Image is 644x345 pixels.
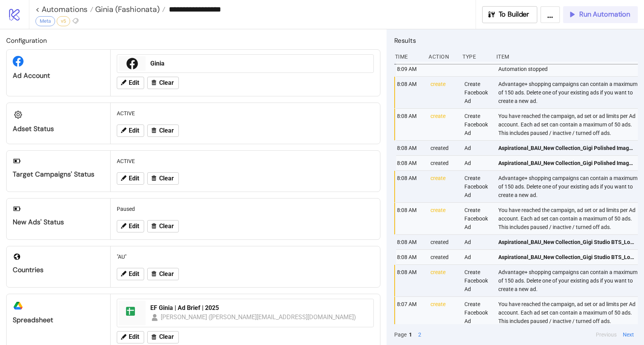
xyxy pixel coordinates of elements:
div: Type [462,49,490,64]
div: Create Facebook Ad [464,265,492,296]
div: You have reached the campaign, ad set or ad limits per Ad account. Each ad set can contain a maxi... [498,203,640,234]
a: Aspirational_BAU_New Collection_Gigi Polished Image_Polished_Image_20251001_AU [498,141,634,155]
div: EF Ginia | Ad Brief | 2025 [150,304,369,312]
div: Ad [464,250,492,264]
button: Clear [147,77,179,89]
div: created [430,141,458,155]
button: Clear [147,172,179,185]
button: Edit [117,220,144,232]
div: create [430,171,458,202]
span: Edit [129,127,139,134]
button: Clear [147,331,179,343]
span: Aspirational_BAU_New Collection_Gigi Polished Image_Polished_Image_20251001_AU [498,144,634,152]
button: Clear [147,220,179,232]
div: Ginia [150,59,369,68]
div: Automation stopped [498,62,640,76]
div: create [430,77,458,108]
span: Edit [129,175,139,182]
button: Next [620,330,636,339]
div: Create Facebook Ad [464,203,492,234]
div: [PERSON_NAME] ([PERSON_NAME][EMAIL_ADDRESS][DOMAIN_NAME]) [161,312,356,322]
div: Create Facebook Ad [464,171,492,202]
div: Countries [13,266,104,274]
div: 8:09 AM [396,62,425,76]
div: Adset Status [13,125,104,133]
div: ACTIVE [114,106,377,121]
div: 8:07 AM [396,297,425,328]
div: 8:08 AM [396,203,425,234]
div: Target Campaigns' Status [13,170,104,179]
div: Advantage+ shopping campaigns can contain a maximum of 150 ads. Delete one of your existing ads i... [498,171,640,202]
button: Edit [117,268,144,280]
div: create [430,297,458,328]
span: Ginia (Fashionata) [93,4,160,14]
div: 8:08 AM [396,250,425,264]
button: Edit [117,331,144,343]
a: Aspirational_BAU_New Collection_Gigi Studio BTS_LoFi_Video_20251001_AU [498,235,634,249]
div: Create Facebook Ad [464,297,492,328]
div: You have reached the campaign, ad set or ad limits per Ad account. Each ad set can contain a maxi... [498,109,640,140]
button: To Builder [482,6,538,23]
button: 2 [416,330,424,339]
button: Edit [117,77,144,89]
a: Aspirational_BAU_New Collection_Gigi Studio BTS_LoFi_Video_20251001_AU [498,250,634,264]
div: Action [428,49,456,64]
button: Edit [117,172,144,185]
button: Clear [147,125,179,137]
a: Ginia (Fashionata) [93,5,165,13]
div: 8:08 AM [396,109,425,140]
div: create [430,109,458,140]
div: Create Facebook Ad [464,109,492,140]
div: 8:08 AM [396,77,425,108]
div: created [430,235,458,249]
button: Previous [594,330,619,339]
div: Ad Account [13,71,104,80]
span: Run Automation [579,10,630,19]
div: 8:08 AM [396,171,425,202]
div: created [430,250,458,264]
span: Aspirational_BAU_New Collection_Gigi Studio BTS_LoFi_Video_20251001_AU [498,238,634,246]
h2: Configuration [6,35,380,45]
span: Clear [159,271,174,278]
button: Edit [117,125,144,137]
span: Clear [159,333,174,340]
div: create [430,203,458,234]
div: "AU" [114,249,377,264]
div: v5 [57,16,70,26]
div: Create Facebook Ad [464,77,492,108]
div: Ad [464,235,492,249]
div: Spreadsheet [13,316,104,325]
div: created [430,156,458,170]
h2: Results [394,35,638,45]
div: 8:08 AM [396,156,425,170]
div: Item [496,49,638,64]
div: Advantage+ shopping campaigns can contain a maximum of 150 ads. Delete one of your existing ads i... [498,77,640,108]
span: Clear [159,223,174,230]
button: Run Automation [563,6,638,23]
span: Page [394,330,407,339]
a: < Automations [35,5,93,13]
button: ... [540,6,560,23]
div: ACTIVE [114,154,377,168]
div: 8:08 AM [396,235,425,249]
span: Aspirational_BAU_New Collection_Gigi Polished Image_Polished_Image_20251001_AU [498,159,634,167]
span: Clear [159,175,174,182]
span: To Builder [499,10,530,19]
div: You have reached the campaign, ad set or ad limits per Ad account. Each ad set can contain a maxi... [498,297,640,328]
span: Clear [159,127,174,134]
span: Edit [129,79,139,86]
div: create [430,265,458,296]
div: Ad [464,156,492,170]
div: Advantage+ shopping campaigns can contain a maximum of 150 ads. Delete one of your existing ads i... [498,265,640,296]
span: Edit [129,271,139,278]
div: Meta [35,16,55,26]
div: New Ads' Status [13,218,104,227]
span: Aspirational_BAU_New Collection_Gigi Studio BTS_LoFi_Video_20251001_AU [498,253,634,261]
a: Aspirational_BAU_New Collection_Gigi Polished Image_Polished_Image_20251001_AU [498,156,634,170]
div: 8:08 AM [396,141,425,155]
span: Edit [129,223,139,230]
button: 1 [407,330,414,339]
div: Ad [464,141,492,155]
div: Time [394,49,423,64]
button: Clear [147,268,179,280]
